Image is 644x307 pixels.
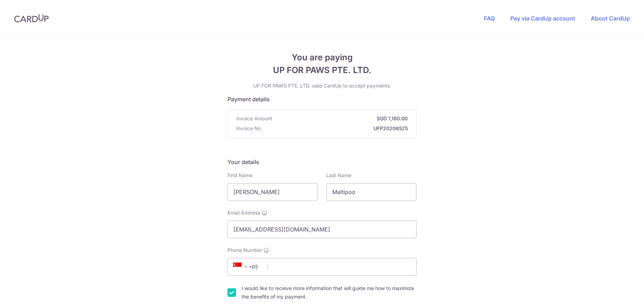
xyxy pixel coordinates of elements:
[227,51,417,64] span: You are paying
[242,284,417,301] label: I would like to receive more information that will guide me how to maximize the benefits of my pa...
[227,221,417,238] input: Email address
[275,115,408,122] strong: SGD 1,180.00
[231,263,263,271] span: +65
[326,183,417,201] input: Last name
[326,172,351,179] label: Last Name
[236,115,272,122] span: Invoice Amount
[227,64,417,77] span: UP FOR PAWS PTE. LTD.
[14,14,49,23] img: CardUp
[264,125,408,132] strong: UFP20206525
[227,183,318,201] input: First name
[510,15,575,22] a: Pay via CardUp account
[233,263,250,271] span: +65
[227,95,417,103] h5: Payment details
[591,15,630,22] a: About CardUp
[227,158,417,166] h5: Your details
[227,247,262,254] span: Phone Number
[236,125,261,132] span: Invoice No
[227,172,253,179] label: First Name
[227,82,417,89] p: UP FOR PAWS PTE. LTD. uses CardUp to accept payments.
[484,15,495,22] a: FAQ
[227,209,260,216] span: Email Address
